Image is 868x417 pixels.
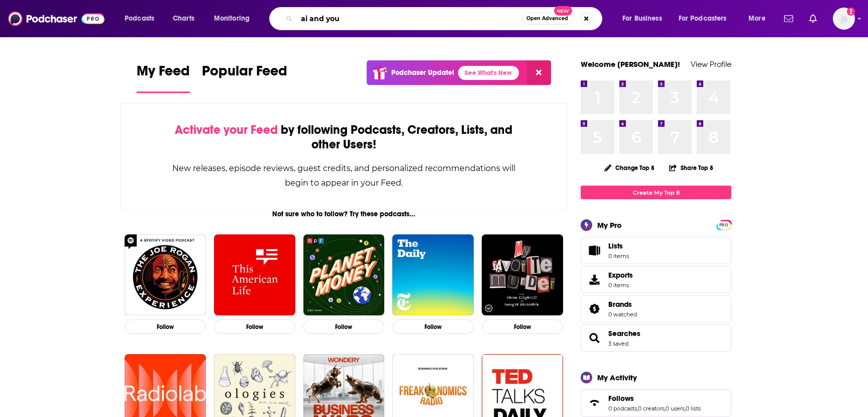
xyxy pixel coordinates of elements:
[718,221,730,228] a: PRO
[748,12,766,26] span: More
[522,13,573,25] button: Open AdvancedNew
[584,302,604,316] a: Brands
[202,62,287,93] a: Popular Feed
[805,10,821,27] a: Show notifications dropdown
[581,266,731,293] a: Exports
[175,122,278,137] span: Activate your Feed
[279,7,612,30] div: Search podcasts, credits, & more...
[202,62,287,86] span: Popular Feed
[608,282,633,289] span: 0 items
[608,311,637,318] a: 0 watched
[686,405,701,412] a: 0 lists
[685,405,686,412] span: ,
[847,8,855,16] svg: Add a profile image
[214,319,295,334] button: Follow
[691,59,731,69] a: View Profile
[581,59,680,69] a: Welcome [PERSON_NAME]!
[780,10,797,27] a: Show notifications dropdown
[741,11,778,27] button: open menu
[608,340,628,347] a: 3 saved
[581,295,731,322] span: Brands
[597,373,637,382] div: My Activity
[608,329,640,338] a: Searches
[173,12,194,26] span: Charts
[554,6,572,16] span: New
[638,405,665,412] a: 0 creators
[171,123,516,152] div: by following Podcasts, Creators, Lists, and other Users!
[637,405,638,412] span: ,
[137,62,190,86] span: My Feed
[608,271,633,280] span: Exports
[665,405,666,412] span: ,
[584,243,604,258] span: Lists
[597,220,622,230] div: My Pro
[125,234,206,316] img: The Joe Rogan Experience
[608,241,623,251] span: Lists
[718,221,730,229] span: PRO
[833,8,855,30] button: Show profile menu
[608,394,634,403] span: Follows
[608,241,629,251] span: Lists
[482,319,563,334] button: Follow
[125,12,154,26] span: Podcasts
[171,161,516,190] div: New releases, episode reviews, guest credits, and personalized recommendations will begin to appe...
[581,237,731,264] a: Lists
[608,394,701,403] a: Follows
[581,389,731,416] span: Follows
[392,234,474,316] img: The Daily
[214,12,250,26] span: Monitoring
[121,210,567,218] div: Not sure who to follow? Try these podcasts...
[392,319,474,334] button: Follow
[8,9,104,28] img: Podchaser - Follow, Share and Rate Podcasts
[207,11,263,27] button: open menu
[303,319,385,334] button: Follow
[584,331,604,345] a: Searches
[391,68,454,77] p: Podchaser Update!
[584,396,604,410] a: Follows
[581,324,731,352] span: Searches
[608,300,632,309] span: Brands
[615,11,675,27] button: open menu
[581,186,731,199] a: Create My Top 8
[833,8,855,30] span: Logged in as jenc9678
[679,12,727,26] span: For Podcasters
[833,8,855,30] img: User Profile
[669,158,714,178] button: Share Top 8
[622,12,662,26] span: For Business
[584,273,604,287] span: Exports
[608,300,637,309] a: Brands
[297,11,522,27] input: Search podcasts, credits, & more...
[666,405,685,412] a: 0 users
[125,319,206,334] button: Follow
[672,11,741,27] button: open menu
[214,234,295,316] img: This American Life
[166,11,200,27] a: Charts
[482,234,563,316] img: My Favorite Murder with Karen Kilgariff and Georgia Hardstark
[526,16,568,21] span: Open Advanced
[137,62,190,93] a: My Feed
[608,253,629,260] span: 0 items
[458,66,519,80] a: See What's New
[303,234,385,316] img: Planet Money
[598,161,661,174] button: Change Top 8
[608,405,637,412] a: 0 podcasts
[118,11,167,27] button: open menu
